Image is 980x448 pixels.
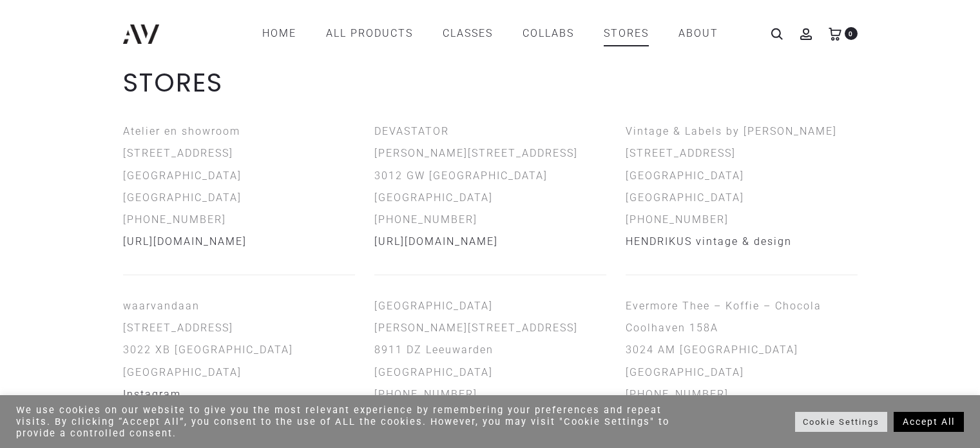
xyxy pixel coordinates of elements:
div: We use cookies on our website to give you the most relevant experience by remembering your prefer... [16,404,680,439]
p: [GEOGRAPHIC_DATA] [PERSON_NAME][STREET_ADDRESS] 8911 DZ Leeuwarden [GEOGRAPHIC_DATA] [PHONE_NUMBER] [374,295,606,428]
a: [URL][DOMAIN_NAME] [374,235,498,248]
a: ABOUT [678,23,718,44]
p: waarvandaan [STREET_ADDRESS] 3022 XB [GEOGRAPHIC_DATA] [GEOGRAPHIC_DATA] [123,295,355,405]
a: STORES [604,23,649,44]
p: Vintage & Labels by [PERSON_NAME] [STREET_ADDRESS] [GEOGRAPHIC_DATA] [GEOGRAPHIC_DATA] [PHONE_NUM... [626,121,858,253]
a: Instagram [123,388,181,400]
a: COLLABS [523,23,574,44]
p: Atelier en showroom [STREET_ADDRESS] [GEOGRAPHIC_DATA] [GEOGRAPHIC_DATA] [PHONE_NUMBER] [123,121,355,253]
a: Home [262,23,296,44]
a: HENDRIKUS vintage & design [626,235,792,248]
span: 0 [845,27,858,40]
a: Accept All [894,412,964,432]
a: 0 [829,27,841,39]
p: DEVASTATOR [PERSON_NAME][STREET_ADDRESS] 3012 GW [GEOGRAPHIC_DATA] [GEOGRAPHIC_DATA] [PHONE_NUMBER] [374,121,606,253]
a: Cookie Settings [795,412,887,432]
a: All products [326,23,413,44]
a: [URL][DOMAIN_NAME] [123,235,247,248]
h1: STORES [123,67,858,98]
a: CLASSES [443,23,493,44]
p: Evermore Thee – Koffie – Chocola Coolhaven 158A 3024 AM [GEOGRAPHIC_DATA] [GEOGRAPHIC_DATA] [PHON... [626,295,858,428]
